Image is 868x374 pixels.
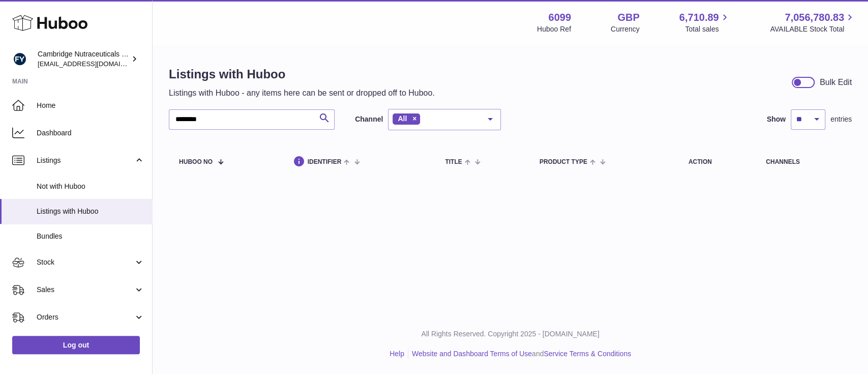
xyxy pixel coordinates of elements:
[12,336,140,354] a: Log out
[37,257,134,267] span: Stock
[785,11,844,24] span: 7,056,780.83
[390,350,404,358] a: Help
[37,207,144,216] span: Listings with Huboo
[679,11,731,34] a: 6,710.89 Total sales
[679,11,719,24] span: 6,710.89
[408,349,631,359] li: and
[548,11,571,24] strong: 6099
[169,66,435,82] h1: Listings with Huboo
[355,114,383,124] label: Channel
[12,51,27,67] img: internalAdmin-6099@internal.huboo.com
[179,159,213,165] span: Huboo no
[685,24,730,34] span: Total sales
[767,114,786,124] label: Show
[37,156,134,165] span: Listings
[445,159,462,165] span: title
[169,88,435,99] p: Listings with Huboo - any items here can be sent or dropped off to Huboo.
[766,159,842,165] div: channels
[38,49,129,69] div: Cambridge Nutraceuticals Ltd
[770,24,856,34] span: AVAILABLE Stock Total
[689,159,745,165] div: action
[308,159,342,165] span: identifier
[540,159,587,165] span: Product Type
[37,232,144,241] span: Bundles
[544,350,631,358] a: Service Terms & Conditions
[617,11,639,24] strong: GBP
[37,312,134,322] span: Orders
[37,182,144,191] span: Not with Huboo
[412,350,532,358] a: Website and Dashboard Terms of Use
[611,24,640,34] div: Currency
[37,101,144,110] span: Home
[398,114,407,123] span: All
[770,11,856,34] a: 7,056,780.83 AVAILABLE Stock Total
[38,60,149,68] span: [EMAIL_ADDRESS][DOMAIN_NAME]
[37,128,144,138] span: Dashboard
[37,285,134,295] span: Sales
[161,329,860,339] p: All Rights Reserved. Copyright 2025 - [DOMAIN_NAME]
[820,77,852,88] div: Bulk Edit
[537,24,571,34] div: Huboo Ref
[830,114,852,124] span: entries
